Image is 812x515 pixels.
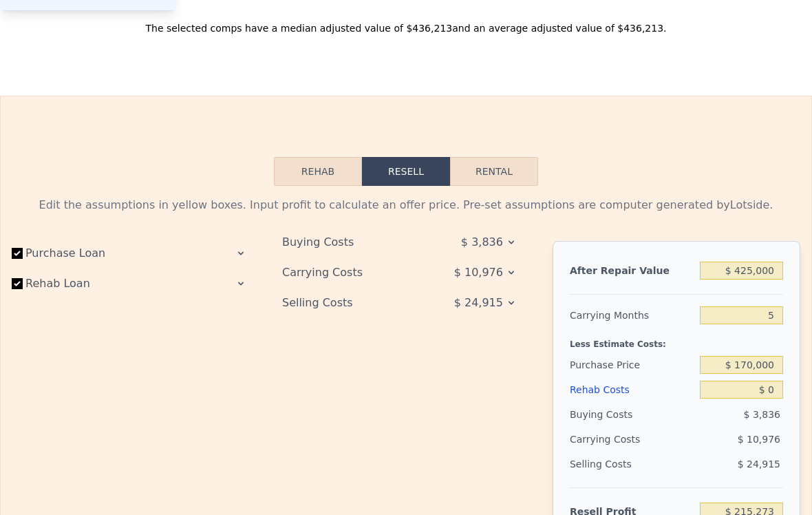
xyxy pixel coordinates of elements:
label: Purchase Loan [12,241,151,266]
button: Rental [450,157,538,186]
button: Rehab [274,157,362,186]
div: Rehab Costs [570,377,694,402]
input: Rehab Loan [12,278,23,289]
div: Selling Costs [570,452,694,476]
div: Carrying Costs [570,427,648,452]
div: Purchase Price [570,353,694,377]
span: $ 10,976 [454,260,503,285]
span: $ 3,836 [744,409,780,420]
div: Selling Costs [282,291,421,315]
div: Carrying Costs [282,260,421,285]
div: Buying Costs [282,230,421,255]
div: Less Estimate Costs: [570,328,783,353]
input: Purchase Loan [12,248,23,259]
div: Buying Costs [570,402,694,427]
label: Rehab Loan [12,271,151,296]
span: $ 24,915 [738,459,780,470]
div: Carrying Months [570,303,694,328]
div: After Repair Value [570,258,694,283]
div: Edit the assumptions in yellow boxes. Input profit to calculate an offer price. Pre-set assumptio... [12,197,800,213]
button: Resell [362,157,450,186]
span: $ 10,976 [738,434,780,445]
span: $ 24,915 [454,291,503,315]
span: $ 3,836 [461,230,503,255]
